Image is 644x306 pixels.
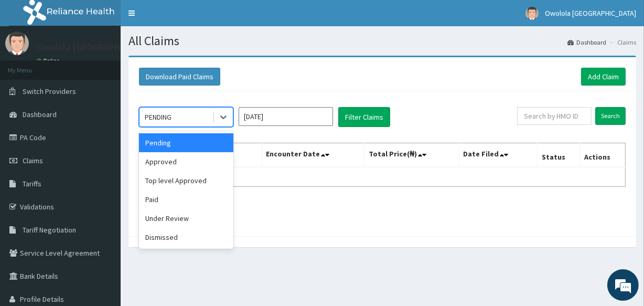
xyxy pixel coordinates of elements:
img: User Image [525,7,539,20]
button: Filter Claims [338,107,390,127]
div: Under Review [139,209,233,228]
p: Owolola [GEOGRAPHIC_DATA] [37,43,159,52]
div: Approved [139,152,233,171]
span: Tariffs [23,179,41,188]
th: Actions [579,143,625,167]
th: Date Filed [459,143,538,167]
span: Dashboard [23,110,57,119]
input: Select Month and Year [239,107,333,126]
div: Dismissed [139,228,233,247]
button: Download Paid Claims [139,68,220,86]
input: Search [595,107,626,125]
a: Online [37,57,62,65]
div: Paid [139,190,233,209]
th: Total Price(₦) [364,143,459,167]
a: Dashboard [567,38,606,47]
th: Encounter Date [262,143,364,167]
span: Switch Providers [23,87,76,96]
h1: All Claims [128,34,636,48]
div: PENDING [145,112,171,122]
span: Owolola [GEOGRAPHIC_DATA] [545,8,636,18]
th: Status [538,143,580,167]
li: Claims [607,38,636,47]
span: Claims [23,156,43,165]
input: Search by HMO ID [517,107,592,125]
a: Add Claim [581,68,626,86]
div: Pending [139,133,233,152]
div: Top level Approved [139,171,233,190]
img: User Image [5,31,29,55]
span: Tariff Negotiation [23,225,76,235]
